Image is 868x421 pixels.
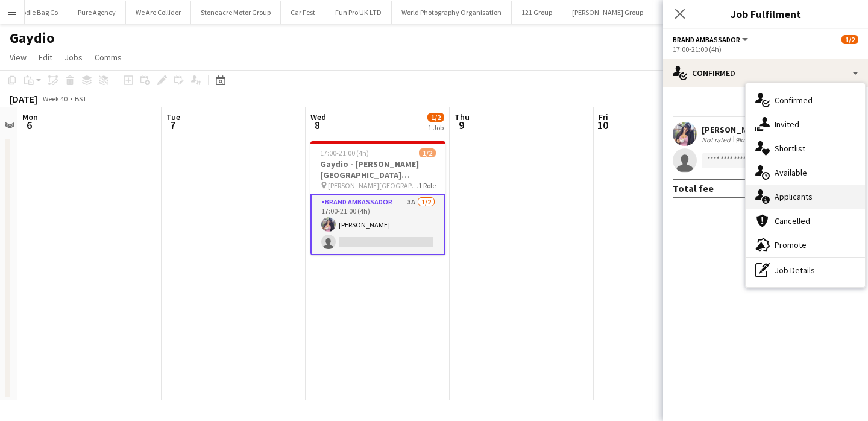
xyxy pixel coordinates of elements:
[512,1,562,24] button: 121 Group
[663,6,868,22] h3: Job Fulfilment
[419,148,436,157] span: 1/2
[310,141,445,255] app-job-card: 17:00-21:00 (4h)1/2Gaydio - [PERSON_NAME][GEOGRAPHIC_DATA] Student Shopping Night [PERSON_NAME][G...
[597,118,608,132] span: 10
[775,239,807,250] span: Promote
[10,52,27,63] span: View
[40,94,70,103] span: Week 40
[20,118,38,132] span: 6
[310,112,326,122] span: Wed
[10,29,54,47] h1: Gaydio
[165,118,180,132] span: 7
[428,123,444,132] div: 1 Job
[746,258,865,282] div: Job Details
[39,52,52,63] span: Edit
[673,35,740,44] span: Brand Ambassador
[126,1,191,24] button: We Are Collider
[166,112,180,122] span: Tue
[702,135,733,144] div: Not rated
[775,119,799,130] span: Invited
[733,135,751,144] div: 9km
[328,181,418,190] span: [PERSON_NAME][GEOGRAPHIC_DATA]
[673,45,858,54] div: 17:00-21:00 (4h)
[392,1,512,24] button: World Photography Organisation
[281,1,325,24] button: Car Fest
[775,167,807,178] span: Available
[562,1,653,24] button: [PERSON_NAME] Group
[775,143,805,154] span: Shortlist
[325,1,392,24] button: Fun Pro UK LTD
[60,49,87,65] a: Jobs
[453,118,470,132] span: 9
[702,124,766,135] div: [PERSON_NAME]
[454,112,470,122] span: Thu
[418,181,436,190] span: 1 Role
[310,159,445,180] h3: Gaydio - [PERSON_NAME][GEOGRAPHIC_DATA] Student Shopping Night
[10,93,37,105] div: [DATE]
[34,49,57,65] a: Edit
[68,1,126,24] button: Pure Agency
[90,49,127,65] a: Comms
[75,94,87,103] div: BST
[841,35,858,44] span: 1/2
[673,35,750,44] button: Brand Ambassador
[95,52,122,63] span: Comms
[427,113,444,122] span: 1/2
[663,59,868,87] div: Confirmed
[309,118,326,132] span: 8
[599,112,608,122] span: Fri
[775,191,813,202] span: Applicants
[191,1,281,24] button: Stoneacre Motor Group
[22,112,38,122] span: Mon
[653,1,723,24] button: Good Life Events
[64,52,83,63] span: Jobs
[310,194,445,255] app-card-role: Brand Ambassador3A1/217:00-21:00 (4h)[PERSON_NAME]
[775,95,813,106] span: Confirmed
[5,49,31,65] a: View
[775,215,810,226] span: Cancelled
[320,148,369,157] span: 17:00-21:00 (4h)
[673,182,714,194] div: Total fee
